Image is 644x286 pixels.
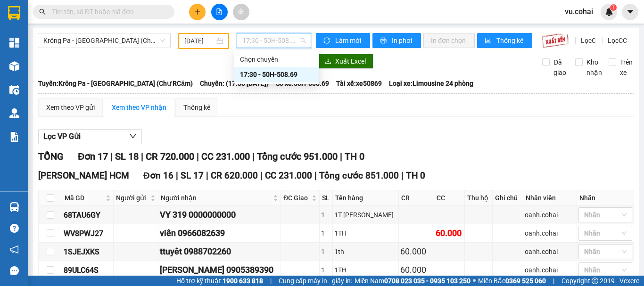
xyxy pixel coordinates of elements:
[355,276,471,286] span: Miền Nam
[62,206,114,224] td: 68TAU6GY
[319,170,399,181] span: Tổng cước 851.000
[321,265,331,275] div: 1
[340,151,342,162] span: |
[334,228,396,238] div: 1TH
[141,151,143,162] span: |
[129,132,137,140] span: down
[579,193,631,203] div: Nhãn
[525,210,575,220] div: oanh.cohai
[610,4,617,11] sup: 1
[283,193,310,203] span: ĐC Giao
[9,38,19,48] img: dashboard-icon
[9,61,19,71] img: warehouse-icon
[10,245,19,254] span: notification
[160,227,279,240] div: viên 0966082639
[345,151,364,162] span: TH 0
[279,276,352,286] span: Cung cấp máy in - giấy in:
[160,263,279,277] div: [PERSON_NAME] 0905389390
[223,277,263,285] strong: 1900 633 818
[260,170,263,181] span: |
[211,4,228,20] button: file-add
[336,78,382,89] span: Tài xế: xe50869
[523,190,577,206] th: Nhân viên
[323,37,331,45] span: sync
[473,279,476,283] span: ⚪️
[39,8,46,15] span: search
[577,35,602,46] span: Lọc CR
[583,57,606,78] span: Kho nhận
[197,151,199,162] span: |
[335,35,363,46] span: Làm mới
[605,8,613,16] img: icon-new-feature
[553,276,554,286] span: |
[201,151,250,162] span: CC 231.000
[206,170,208,181] span: |
[78,151,108,162] span: Đơn 17
[9,108,19,118] img: warehouse-icon
[9,132,19,142] img: solution-icon
[406,170,425,181] span: TH 0
[525,265,575,275] div: oanh.cohai
[335,56,366,66] span: Xuất Excel
[493,190,523,206] th: Ghi chú
[184,36,215,46] input: 11/09/2025
[611,4,615,11] span: 1
[525,246,575,257] div: oanh.cohai
[423,33,475,48] button: In đơn chọn
[604,35,628,46] span: Lọc CC
[372,33,421,48] button: printerIn phơi
[399,190,434,206] th: CR
[146,151,194,162] span: CR 720.000
[64,228,112,239] div: WV8PWJ27
[316,33,370,48] button: syncLàm mới
[257,151,338,162] span: Tổng cước 951.000
[485,37,493,45] span: bar-chart
[38,129,142,144] button: Lọc VP Gửi
[43,33,165,48] span: Krông Pa - Sài Gòn (Chư RCăm)
[400,263,432,277] div: 60.000
[65,193,104,203] span: Mã GD
[176,170,178,181] span: |
[160,245,279,258] div: ttuyêt 0988702260
[161,193,271,203] span: Người nhận
[62,261,114,279] td: 89ULC64S
[64,264,112,276] div: 89ULC64S
[242,33,305,48] span: 17:30 - 50H-508.69
[10,266,19,275] span: message
[626,8,635,16] span: caret-down
[181,170,204,181] span: SL 17
[62,243,114,261] td: 1SJEJXKS
[38,80,193,87] b: Tuyến: Krông Pa - [GEOGRAPHIC_DATA] (Chư RCăm)
[505,277,546,285] strong: 0369 525 060
[211,170,258,181] span: CR 620.000
[10,224,19,233] span: question-circle
[143,170,173,181] span: Đơn 16
[64,246,112,258] div: 1SJEJXKS
[389,78,473,89] span: Loại xe: Limousine 24 phòng
[116,193,149,203] span: Người gửi
[233,4,249,20] button: aim
[400,245,432,258] div: 60.000
[189,4,206,20] button: plus
[550,57,570,78] span: Đã giao
[542,33,569,48] img: 9k=
[176,276,263,286] span: Hỗ trợ kỹ thuật:
[38,170,129,181] span: [PERSON_NAME] HCM
[110,151,113,162] span: |
[46,102,95,113] div: Xem theo VP gửi
[436,227,463,240] div: 60.000
[525,228,575,238] div: oanh.cohai
[270,276,272,286] span: |
[333,190,398,206] th: Tên hàng
[38,151,64,162] span: TỔNG
[384,277,471,285] strong: 0708 023 035 - 0935 103 250
[9,85,19,95] img: warehouse-icon
[64,209,112,221] div: 68TAU6GY
[265,170,312,181] span: CC 231.000
[252,151,255,162] span: |
[321,246,331,257] div: 1
[8,6,20,20] img: logo-vxr
[325,58,331,65] span: download
[334,246,396,257] div: 1th
[380,37,388,45] span: printer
